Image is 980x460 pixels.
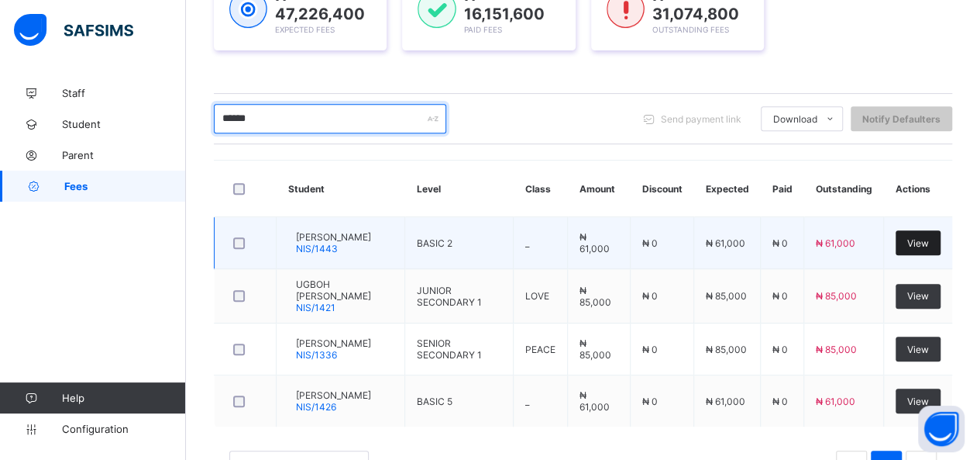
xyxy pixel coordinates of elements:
[907,396,929,407] span: View
[417,237,452,249] span: BASIC 2
[883,161,952,217] th: Actions
[706,290,747,302] span: ₦ 85,000
[277,161,405,217] th: Student
[772,344,788,355] span: ₦ 0
[464,25,502,34] span: Paid Fees
[579,231,610,254] span: ₦ 61,000
[514,161,568,217] th: Class
[64,180,186,192] span: Fees
[652,25,729,34] span: Outstanding Fees
[803,161,883,217] th: Outstanding
[773,113,817,125] span: Download
[907,237,929,249] span: View
[525,290,549,302] span: LOVE
[630,161,693,217] th: Discount
[642,344,658,355] span: ₦ 0
[296,243,338,254] span: NIS/1443
[862,113,940,125] span: Notify Defaulters
[772,396,788,407] span: ₦ 0
[525,396,529,407] span: _
[907,344,929,355] span: View
[642,290,658,302] span: ₦ 0
[816,237,855,249] span: ₦ 61,000
[568,161,631,217] th: Amount
[296,337,371,349] span: [PERSON_NAME]
[296,349,337,361] span: NIS/1336
[579,285,611,308] span: ₦ 85,000
[296,401,336,413] span: NIS/1426
[760,161,803,217] th: Paid
[296,389,371,401] span: [PERSON_NAME]
[405,161,514,217] th: Level
[417,285,482,308] span: JUNIOR SECONDARY 1
[907,290,929,302] span: View
[772,290,788,302] span: ₦ 0
[918,406,965,452] button: Open asap
[296,302,335,313] span: NIS/1421
[816,396,855,407] span: ₦ 61,000
[62,118,186,130] span: Student
[62,423,185,435] span: Configuration
[579,389,610,413] span: ₦ 61,000
[62,392,185,404] span: Help
[417,396,452,407] span: BASIC 5
[417,337,482,361] span: SENIOR SECONDARY 1
[661,113,741,125] span: Send payment link
[275,25,335,34] span: Expected Fees
[706,396,745,407] span: ₦ 61,000
[772,237,788,249] span: ₦ 0
[706,237,745,249] span: ₦ 61,000
[296,231,371,243] span: [PERSON_NAME]
[62,149,186,161] span: Parent
[642,396,658,407] span: ₦ 0
[706,344,747,355] span: ₦ 85,000
[816,344,857,355] span: ₦ 85,000
[525,344,555,355] span: PEACE
[642,237,658,249] span: ₦ 0
[296,278,393,302] span: UGBOH [PERSON_NAME]
[525,237,529,249] span: _
[693,161,760,217] th: Expected
[62,87,186,99] span: Staff
[14,14,133,47] img: safsims
[579,337,611,361] span: ₦ 85,000
[816,290,857,302] span: ₦ 85,000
